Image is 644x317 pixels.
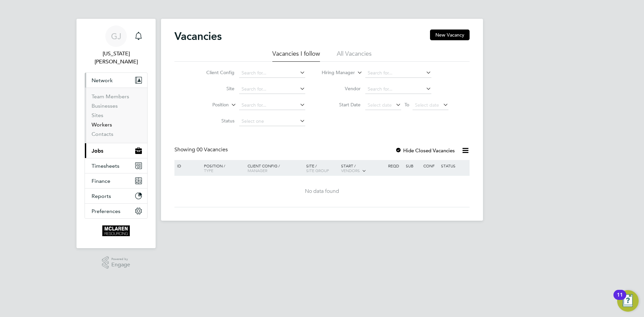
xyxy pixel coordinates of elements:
[617,290,639,312] button: Open Resource Center, 11 new notifications
[85,189,147,203] button: Reports
[337,50,372,62] li: All Vacancies
[368,102,392,108] span: Select date
[92,193,111,199] span: Reports
[92,112,103,118] a: Sites
[92,103,118,109] a: Businesses
[190,102,229,108] label: Position
[239,68,305,78] input: Search for...
[305,160,340,176] div: Site /
[196,86,234,92] label: Site
[341,168,360,173] span: Vendors
[175,188,469,195] div: No data found
[239,85,305,94] input: Search for...
[174,30,222,43] h2: Vacancies
[404,160,422,171] div: Sub
[402,100,411,109] span: To
[92,148,103,154] span: Jobs
[92,163,119,169] span: Timesheets
[322,102,361,108] label: Start Date
[415,102,439,108] span: Select date
[85,25,148,66] a: GJ[US_STATE][PERSON_NAME]
[92,121,112,128] a: Workers
[85,88,147,143] div: Network
[306,168,329,173] span: Site Group
[92,178,110,184] span: Finance
[92,131,113,137] a: Contacts
[102,225,129,236] img: mclaren-logo-retina.png
[85,204,147,218] button: Preferences
[239,101,305,110] input: Search for...
[175,160,199,171] div: ID
[85,158,147,173] button: Timesheets
[246,160,305,176] div: Client Config /
[196,118,234,124] label: Status
[204,168,213,173] span: Type
[92,93,129,100] a: Team Members
[85,173,147,188] button: Finance
[422,160,439,171] div: Conf
[322,86,361,92] label: Vendor
[111,262,130,268] span: Engage
[102,256,130,269] a: Powered byEngage
[111,256,130,262] span: Powered by
[395,147,455,154] label: Hide Closed Vacancies
[248,168,267,173] span: Manager
[174,146,229,153] div: Showing
[92,77,113,84] span: Network
[617,295,623,304] div: 11
[239,117,305,126] input: Select one
[386,160,404,171] div: Reqd
[439,160,469,171] div: Status
[316,69,355,76] label: Hiring Manager
[85,225,148,236] a: Go to home page
[365,68,431,78] input: Search for...
[196,69,234,75] label: Client Config
[92,208,120,214] span: Preferences
[365,85,431,94] input: Search for...
[339,160,386,177] div: Start /
[430,30,470,40] button: New Vacancy
[197,146,228,153] span: 00 Vacancies
[85,143,147,158] button: Jobs
[85,50,148,66] span: Georgia Jesson
[76,19,156,248] nav: Main navigation
[272,50,320,62] li: Vacancies I follow
[111,32,121,41] span: GJ
[85,73,147,88] button: Network
[199,160,246,176] div: Position /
